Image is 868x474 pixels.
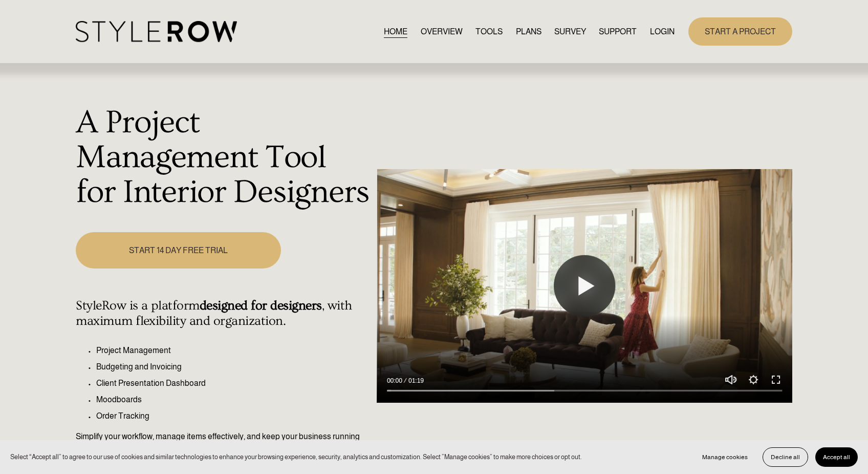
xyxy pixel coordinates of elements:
[96,344,371,357] p: Project Management
[76,106,371,210] h1: A Project Management Tool for Interior Designers
[384,25,407,38] a: HOME
[76,298,371,329] h4: StyleRow is a platform , with maximum flexibility and organization.
[76,430,371,455] p: Simplify your workflow, manage items effectively, and keep your business running seamlessly.
[516,25,541,38] a: PLANS
[688,17,792,46] a: START A PROJECT
[76,232,280,269] a: START 14 DAY FREE TRIAL
[96,410,371,422] p: Order Tracking
[421,25,463,38] a: OVERVIEW
[76,21,237,42] img: StyleRow
[387,376,405,386] div: Current time
[815,447,858,467] button: Accept all
[405,376,426,386] div: Duration
[695,447,755,467] button: Manage cookies
[554,255,615,317] button: Play
[650,25,675,38] a: LOGIN
[96,377,371,389] p: Client Presentation Dashboard
[554,25,586,38] a: SURVEY
[763,447,808,467] button: Decline all
[10,452,582,462] p: Select “Accept all” to agree to our use of cookies and similar technologies to enhance your brows...
[599,25,637,38] a: folder dropdown
[200,298,322,313] strong: designed for designers
[771,454,800,461] span: Decline all
[599,26,637,38] span: SUPPORT
[475,25,503,38] a: TOOLS
[96,394,371,406] p: Moodboards
[96,361,371,373] p: Budgeting and Invoicing
[823,454,850,461] span: Accept all
[702,454,748,461] span: Manage cookies
[387,387,782,395] input: Seek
